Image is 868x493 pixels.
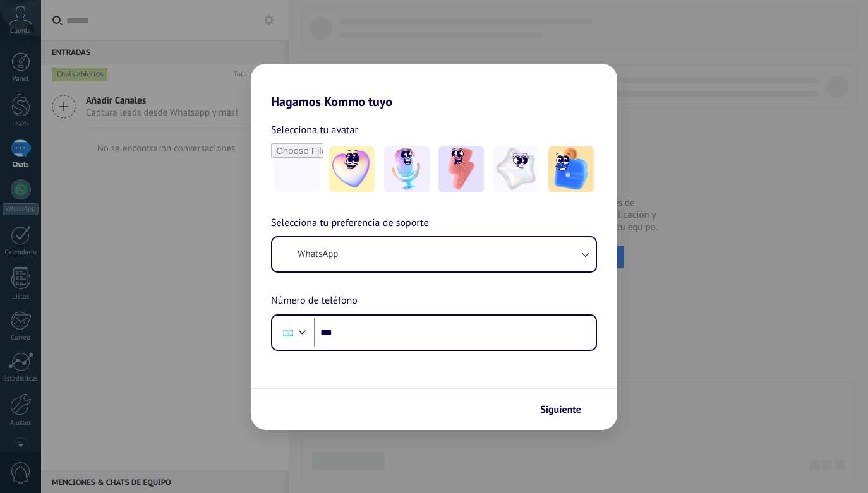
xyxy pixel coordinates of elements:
div: Argentina: + 54 [276,319,300,346]
h2: Hagamos Kommo tuyo [251,64,617,109]
img: -1.jpeg [329,146,375,192]
span: Selecciona tu preferencia de soporte [271,215,429,232]
button: Siguiente [534,399,598,420]
button: WhatsApp [272,237,596,271]
span: WhatsApp [298,248,338,261]
img: -2.jpeg [384,146,430,192]
span: Número de teléfono [271,293,358,309]
span: Selecciona tu avatar [271,122,358,138]
img: -5.jpeg [548,146,594,192]
img: -4.jpeg [493,146,539,192]
span: Siguiente [540,405,581,414]
img: -3.jpeg [438,146,484,192]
